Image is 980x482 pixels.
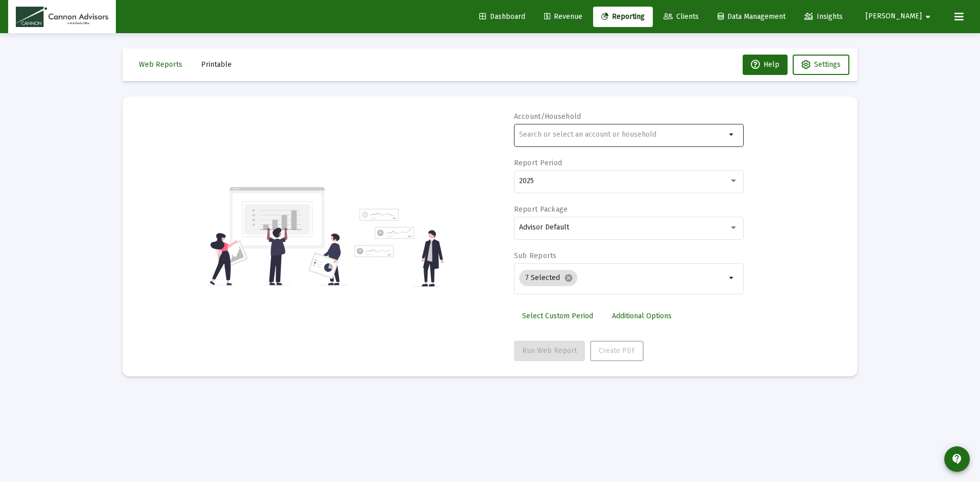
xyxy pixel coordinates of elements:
mat-chip-list: Selection [519,268,726,288]
span: Printable [201,60,232,69]
mat-icon: cancel [564,273,573,283]
button: Help [743,55,788,75]
a: Reporting [593,7,653,27]
a: Insights [796,7,851,27]
input: Search or select an account or household [519,131,726,139]
img: Dashboard [16,7,108,27]
span: Web Reports [139,60,182,69]
label: Report Period [514,159,562,167]
a: Revenue [536,7,591,27]
mat-icon: contact_support [951,453,963,465]
span: [PERSON_NAME] [866,12,922,21]
img: reporting-alt [354,209,444,287]
span: Data Management [718,12,786,21]
span: 2025 [519,176,534,185]
label: Account/Household [514,112,581,121]
button: Settings [793,55,849,75]
span: Select Custom Period [522,312,593,320]
span: Insights [804,12,843,21]
a: Data Management [709,7,794,27]
span: Advisor Default [519,223,569,232]
span: Revenue [544,12,582,21]
button: [PERSON_NAME] [853,6,946,27]
mat-icon: arrow_drop_down [922,7,934,27]
button: Run Web Report [514,341,585,361]
a: Dashboard [471,7,533,27]
span: Clients [664,12,699,21]
span: Additional Options [612,312,672,320]
span: Run Web Report [522,346,577,355]
mat-icon: arrow_drop_down [726,129,738,141]
button: Printable [193,55,240,75]
button: Web Reports [131,55,190,75]
span: Reporting [601,12,645,21]
span: Dashboard [479,12,525,21]
span: Help [751,60,779,69]
label: Sub Reports [514,251,557,260]
button: Create PDF [590,341,644,361]
span: Settings [814,60,841,69]
a: Clients [655,7,707,27]
span: Create PDF [599,346,635,355]
img: reporting [208,186,348,287]
mat-icon: arrow_drop_down [726,272,738,284]
mat-chip: 7 Selected [519,270,577,286]
label: Report Package [514,205,568,214]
